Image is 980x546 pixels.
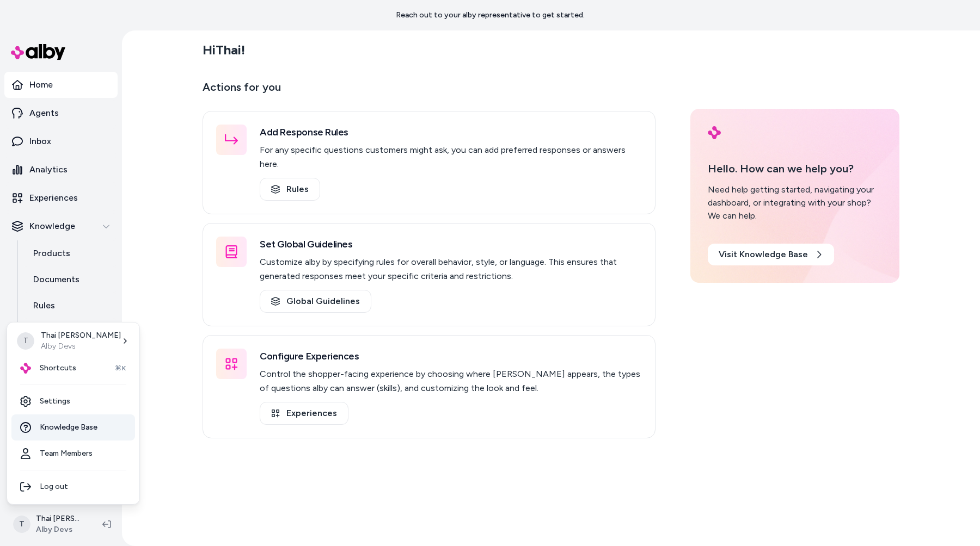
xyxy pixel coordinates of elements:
[11,474,135,500] div: Log out
[40,363,76,374] span: Shortcuts
[11,388,135,414] a: Settings
[11,440,135,467] a: Team Members
[115,364,126,373] span: ⌘K
[17,332,34,350] span: T
[20,363,31,374] img: alby Logo
[41,341,121,352] p: Alby Devs
[40,422,97,433] span: Knowledge Base
[41,330,121,341] p: Thai [PERSON_NAME]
